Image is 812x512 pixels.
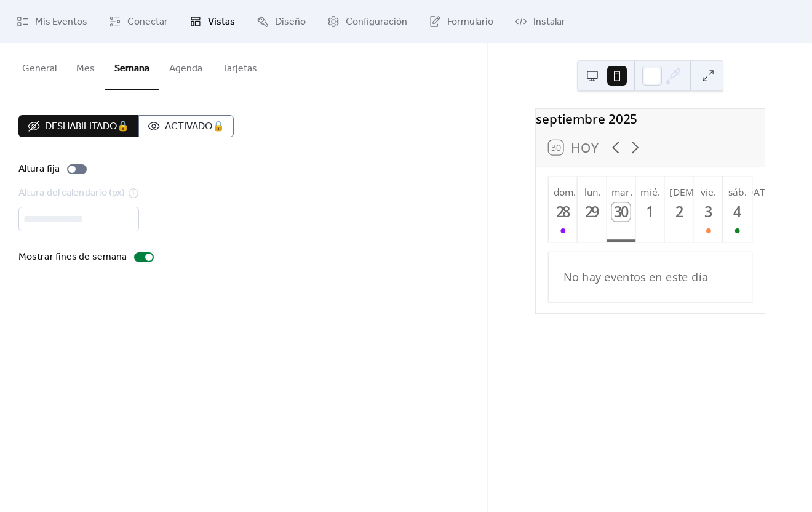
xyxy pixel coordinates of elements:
[553,185,573,199] div: dom.
[420,5,503,38] a: Formulario
[699,202,717,220] div: 3
[318,5,416,38] a: Configuración
[7,5,97,38] a: Mis Eventos
[247,5,315,38] a: Diseño
[533,15,565,30] span: Instalar
[12,43,66,89] button: General
[611,185,631,199] div: mar.
[159,43,212,89] button: Agenda
[66,43,105,89] button: Mes
[100,5,177,38] a: Conectar
[18,162,60,177] div: Altura fija
[548,177,577,242] button: dom.28
[728,202,746,220] div: 4
[641,202,659,220] div: 1
[640,185,660,199] div: mié.
[582,185,602,199] div: lun.
[722,177,751,242] button: sáb.4
[275,15,306,30] span: Diseño
[554,202,571,220] div: 28
[127,15,168,30] span: Conectar
[607,177,635,242] button: mar.30
[727,185,747,199] div: sáb.
[670,202,688,220] div: 2
[669,185,689,199] div: [DEMOGRAPHIC_DATA].
[180,5,244,38] a: Vistas
[212,43,267,89] button: Tarjetas
[208,15,235,30] span: Vistas
[612,202,630,220] div: 30
[664,177,693,242] button: [DEMOGRAPHIC_DATA].2
[18,250,127,265] div: Mostrar fines de semana
[698,185,718,199] div: vie.
[346,15,407,30] span: Configuración
[578,177,607,242] button: lun.29
[447,15,493,30] span: Formulario
[635,177,664,242] button: mié.1
[693,177,722,242] button: vie.3
[506,5,575,38] a: Instalar
[536,109,765,128] div: septiembre 2025
[105,43,159,90] button: Semana
[551,258,750,295] div: No hay eventos en este día
[35,15,87,30] span: Mis Eventos
[583,202,601,220] div: 29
